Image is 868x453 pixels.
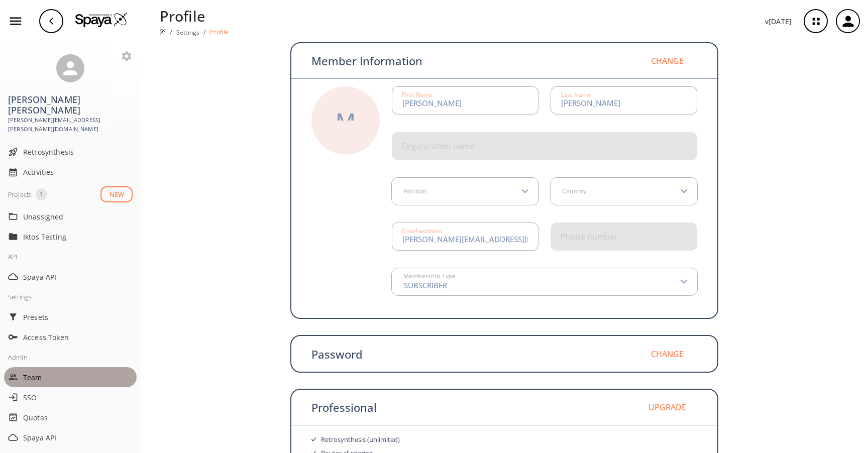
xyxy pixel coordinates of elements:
img: Logo Spaya [75,12,128,27]
span: SSO [23,392,133,403]
div: M [336,109,356,132]
span: Presets [23,312,133,322]
a: Settings [176,28,199,37]
li: / [203,27,206,37]
label: Membership Type [400,273,456,279]
label: Position [400,188,427,194]
div: Team [4,367,137,387]
div: Unassigned [4,206,137,226]
span: Activities [23,167,133,177]
div: Activities [4,162,137,182]
img: Tick Icon [311,437,316,441]
span: [PERSON_NAME][EMAIL_ADDRESS][PERSON_NAME][DOMAIN_NAME] [8,116,133,134]
p: v [DATE] [765,16,792,27]
span: Team [23,372,133,383]
h3: [PERSON_NAME] [PERSON_NAME] [8,94,133,116]
button: Change [637,49,697,73]
div: Email address [402,228,442,234]
div: Projects [8,188,32,200]
span: Unassigned [23,211,133,222]
div: Iktos Testing [4,226,137,247]
button: Change [637,342,697,366]
p: Iktos Testing [23,232,103,242]
span: 1 [36,189,47,199]
span: Quotas [23,412,133,423]
p: Profile [160,5,229,27]
label: Country [559,188,586,194]
span: Retrosynthesis [23,147,133,157]
p: Professional [311,402,377,413]
div: SSO [4,387,137,407]
div: Access Token [4,327,137,347]
span: Spaya API [23,272,133,282]
div: Quotas [4,407,137,427]
label: Select image [320,121,371,131]
div: Last Name [561,92,591,98]
span: Spaya API [23,432,133,443]
button: Upgrade [637,395,697,419]
button: NEW [100,186,133,203]
div: Spaya API [4,267,137,287]
div: Spaya API [4,427,137,447]
p: Password [311,349,363,360]
div: Presets [4,307,137,327]
img: Spaya logo [160,29,166,35]
div: Retrosynthesis [4,142,137,162]
p: Profile [210,28,229,36]
p: Member Information [311,55,422,66]
div: Phone number [561,233,618,241]
li: / [170,27,172,37]
div: Retrosynthesis (unlimited) [321,433,400,446]
div: Organization name [402,142,475,150]
div: First Name [402,92,433,98]
span: Access Token [23,332,133,343]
